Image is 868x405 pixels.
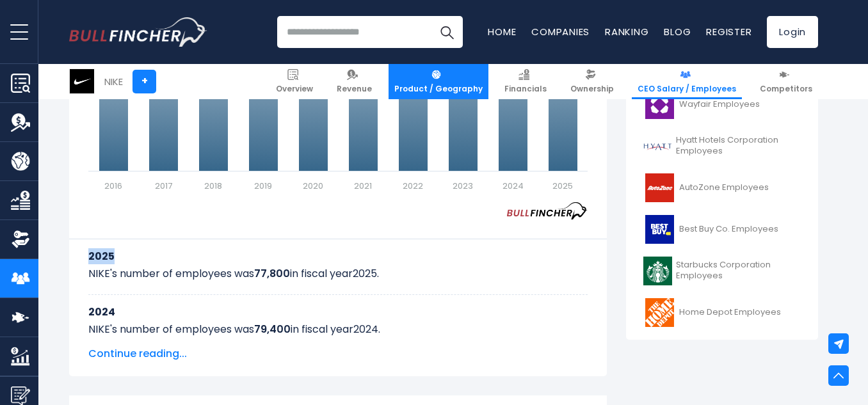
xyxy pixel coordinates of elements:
[643,215,675,244] img: BBY logo
[204,180,222,192] text: 2018
[155,180,172,192] text: 2017
[643,90,675,119] img: W logo
[679,182,769,193] span: AutoZone Employees
[643,257,672,285] img: SBUX logo
[353,266,377,281] span: 2025
[552,180,573,192] text: 2025
[254,322,291,337] b: 79,400
[676,135,801,157] span: Hyatt Hotels Corporation Employees
[431,16,463,48] button: Search
[354,180,372,192] text: 2021
[88,346,588,361] span: Continue reading...
[643,132,672,161] img: H logo
[270,64,319,99] a: Overview
[88,266,588,282] p: NIKE's number of employees was in fiscal year .
[11,230,30,249] img: Ownership
[760,84,812,94] span: Competitors
[331,64,378,99] a: Revenue
[502,180,524,192] text: 2024
[88,248,588,264] h3: 2025
[531,25,590,38] a: Companies
[488,25,516,38] a: Home
[403,180,423,192] text: 2022
[565,64,620,99] a: Ownership
[254,266,290,281] b: 77,800
[676,260,801,282] span: Starbucks Corporation Employees
[133,70,156,93] a: +
[104,180,122,192] text: 2016
[706,25,751,38] a: Register
[638,84,736,94] span: CEO Salary / Employees
[453,180,473,192] text: 2023
[636,212,808,247] a: Best Buy Co. Employees
[88,322,588,337] p: NIKE's number of employees was in fiscal year .
[679,307,781,318] span: Home Depot Employees
[394,84,483,94] span: Product / Geography
[70,69,94,93] img: NKE logo
[254,180,272,192] text: 2019
[353,322,378,337] span: 2024
[679,99,760,110] span: Wayfair Employees
[643,298,675,327] img: HD logo
[632,64,742,99] a: CEO Salary / Employees
[389,64,488,99] a: Product / Geography
[69,17,207,47] a: Go to homepage
[643,173,675,202] img: AZO logo
[303,180,323,192] text: 2020
[276,84,313,94] span: Overview
[754,64,818,99] a: Competitors
[605,25,648,38] a: Ranking
[664,25,691,38] a: Blog
[636,87,808,122] a: Wayfair Employees
[636,129,808,164] a: Hyatt Hotels Corporation Employees
[636,253,808,289] a: Starbucks Corporation Employees
[88,304,588,320] h3: 2024
[636,170,808,205] a: AutoZone Employees
[636,295,808,330] a: Home Depot Employees
[337,84,372,94] span: Revenue
[104,74,123,89] div: NIKE
[69,17,207,47] img: Bullfincher logo
[570,84,614,94] span: Ownership
[679,224,778,235] span: Best Buy Co. Employees
[504,84,547,94] span: Financials
[499,64,552,99] a: Financials
[767,16,818,48] a: Login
